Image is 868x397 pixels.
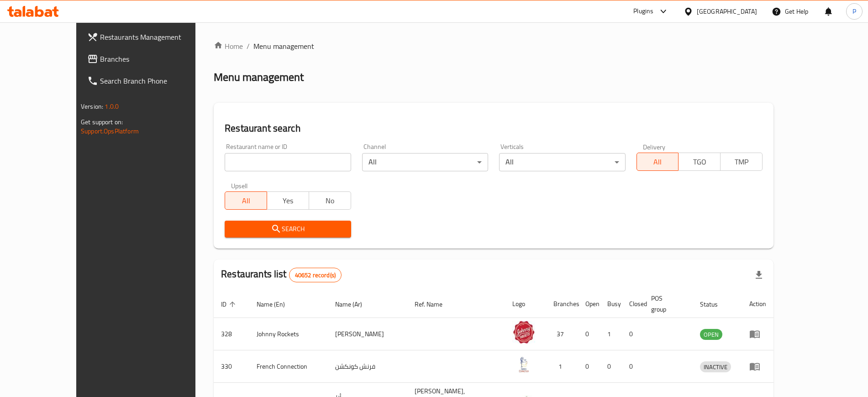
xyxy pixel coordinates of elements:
span: Yes [271,194,305,207]
td: 1 [546,350,578,383]
span: TGO [682,155,717,169]
div: INACTIVE [700,361,731,372]
span: Version: [81,101,103,112]
div: Menu [749,328,766,339]
span: POS group [651,293,682,315]
td: 328 [214,318,249,350]
button: Yes [267,191,309,210]
div: Plugins [633,6,653,17]
th: Branches [546,290,578,318]
span: 1.0.0 [105,101,119,112]
a: Support.OpsPlatform [81,125,139,137]
td: [PERSON_NAME] [328,318,407,350]
button: All [225,191,267,210]
div: [GEOGRAPHIC_DATA] [697,6,757,16]
h2: Menu management [214,70,304,85]
span: 40652 record(s) [289,271,341,280]
span: Name (En) [257,299,297,310]
span: No [313,194,347,207]
td: 330 [214,350,249,383]
div: All [362,153,488,171]
span: TMP [724,155,759,169]
h2: Restaurant search [225,122,763,135]
button: No [309,191,351,210]
td: French Connection [249,350,328,383]
input: Search for restaurant name or ID.. [225,153,351,171]
button: All [637,153,679,171]
div: Export file [748,264,770,286]
th: Logo [505,290,546,318]
th: Busy [600,290,622,318]
div: Total records count [289,268,342,282]
td: 0 [622,318,644,350]
span: Branches [100,53,214,64]
span: OPEN [700,329,722,340]
span: Search [232,223,343,235]
span: Restaurants Management [100,32,214,42]
td: Johnny Rockets [249,318,328,350]
h2: Restaurants list [221,267,342,282]
span: INACTIVE [700,362,731,372]
li: / [247,41,250,52]
span: All [229,194,263,207]
button: TGO [678,153,721,171]
td: 0 [622,350,644,383]
div: Menu [749,361,766,372]
a: Home [214,41,243,52]
td: 0 [578,318,600,350]
td: 1 [600,318,622,350]
a: Restaurants Management [80,26,221,48]
span: All [641,155,675,169]
span: Name (Ar) [335,299,374,310]
td: فرنش كونكشن [328,350,407,383]
button: Search [225,221,351,238]
img: French Connection [512,353,535,376]
a: Branches [80,48,221,70]
td: 37 [546,318,578,350]
button: TMP [720,153,763,171]
td: 0 [578,350,600,383]
label: Delivery [643,143,666,150]
span: ID [221,299,238,310]
span: P [852,6,856,16]
nav: breadcrumb [214,41,773,52]
th: Action [742,290,773,318]
label: Upsell [231,182,248,189]
span: Status [700,299,730,310]
img: Johnny Rockets [512,321,535,344]
a: Search Branch Phone [80,70,221,92]
div: All [499,153,625,171]
span: Get support on: [81,116,123,128]
span: Menu management [253,41,314,52]
span: Ref. Name [415,299,454,310]
span: Search Branch Phone [100,75,214,86]
div: OPEN [700,329,722,340]
td: 0 [600,350,622,383]
th: Open [578,290,600,318]
th: Closed [622,290,644,318]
